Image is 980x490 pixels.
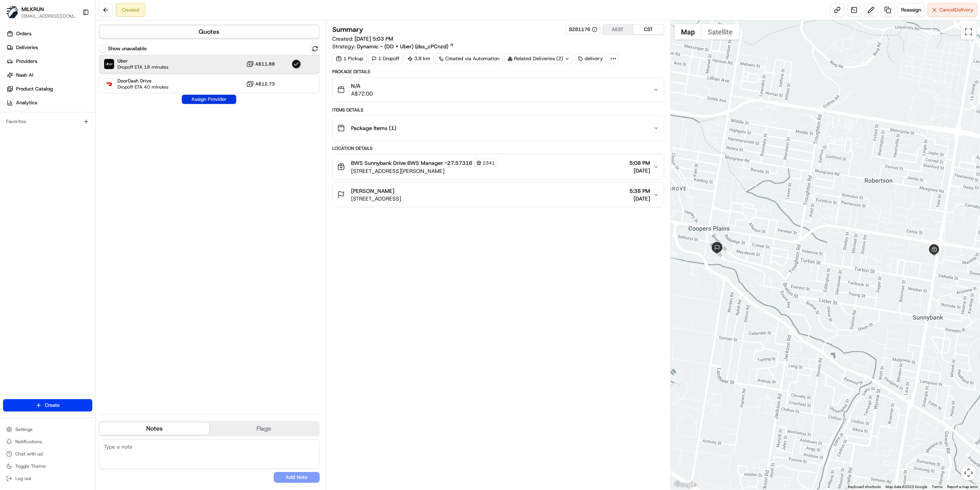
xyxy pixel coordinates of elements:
[947,485,978,489] a: Report a map error
[928,3,977,17] button: CancelDelivery
[16,58,37,65] span: Providers
[3,115,92,128] div: Favorites
[939,7,973,13] span: Cancel Delivery
[3,97,95,109] a: Analytics
[332,107,664,113] div: Items Details
[629,187,650,195] span: 5:38 PM
[351,187,394,195] span: [PERSON_NAME]
[255,61,275,67] span: A$11.88
[3,449,92,459] button: Chat with us!
[118,84,168,90] span: Dropoff ETA 40 minutes
[333,154,664,179] button: BWS Sunnybank Drive BWS Manager -27.573162341[STREET_ADDRESS][PERSON_NAME]5:08 PM[DATE]
[633,25,664,35] button: CST
[629,167,650,174] span: [DATE]
[16,86,53,92] span: Product Catalog
[357,43,454,50] a: Dynamic - (DD + Uber) (dss_cPCnzd)
[16,30,31,37] span: Orders
[898,3,924,17] button: Reassign
[351,90,373,97] span: A$72.00
[351,124,396,132] span: Package Items ( 1 )
[3,436,92,447] button: Notifications
[255,81,275,87] span: A$12.73
[332,53,367,64] div: 1 Pickup
[209,423,318,435] button: Flags
[673,480,698,490] img: Google
[3,41,95,54] a: Deliveries
[961,24,976,39] button: Toggle fullscreen view
[629,195,650,202] span: [DATE]
[603,25,633,35] button: AEST
[16,44,38,51] span: Deliveries
[15,439,42,445] span: Notifications
[333,77,664,102] button: N/AA$72.00
[15,426,33,432] span: Settings
[3,473,92,484] button: Log out
[675,24,701,39] button: Show street map
[246,80,275,88] button: A$12.73
[21,5,44,13] button: MILKRUN
[3,83,95,95] a: Product Catalog
[3,424,92,435] button: Settings
[932,485,942,489] a: Terms
[3,399,92,411] button: Create
[569,26,597,33] button: 8281176
[504,53,573,64] div: Related Deliveries (2)
[3,55,95,67] a: Providers
[333,183,664,207] button: [PERSON_NAME][STREET_ADDRESS]5:38 PM[DATE]
[182,95,236,104] button: Assign Provider
[6,6,18,18] img: MILKRUN
[15,475,31,482] span: Log out
[100,423,209,435] button: Notes
[575,53,606,64] div: delivery
[354,35,393,42] span: [DATE] 5:03 PM
[332,43,454,50] div: Strategy:
[351,82,373,90] span: N/A
[16,72,33,79] span: Nash AI
[118,58,168,64] span: Uber
[351,195,401,202] span: [STREET_ADDRESS]
[104,79,114,89] img: DoorDash Drive
[848,484,881,490] button: Keyboard shortcuts
[3,69,95,81] a: Nash AI
[118,64,168,70] span: Dropoff ETA 18 minutes
[108,45,147,52] label: Show unavailable
[901,7,921,13] span: Reassign
[404,53,434,64] div: 3.8 km
[16,99,37,106] span: Analytics
[15,451,43,457] span: Chat with us!
[435,53,503,64] a: Created via Automation
[332,35,393,43] span: Created:
[368,53,403,64] div: 1 Dropoff
[357,43,448,50] span: Dynamic - (DD + Uber) (dss_cPCnzd)
[3,28,95,40] a: Orders
[332,69,664,75] div: Package Details
[246,60,275,68] button: A$11.88
[100,26,319,38] button: Quotes
[3,3,79,21] button: MILKRUNMILKRUN[EMAIL_ADDRESS][DOMAIN_NAME]
[885,485,927,489] span: Map data ©2025 Google
[351,167,498,175] span: [STREET_ADDRESS][PERSON_NAME]
[629,159,650,167] span: 5:08 PM
[3,461,92,472] button: Toggle Theme
[104,59,114,69] img: Uber
[333,116,664,140] button: Package Items (1)
[21,13,76,19] button: [EMAIL_ADDRESS][DOMAIN_NAME]
[961,465,976,480] button: Map camera controls
[45,402,60,409] span: Create
[483,160,495,166] span: 2341
[673,480,698,490] a: Open this area in Google Maps (opens a new window)
[701,24,739,39] button: Show satellite imagery
[351,159,472,167] span: BWS Sunnybank Drive BWS Manager -27.57316
[332,145,664,151] div: Location Details
[332,26,363,33] h3: Summary
[15,463,46,469] span: Toggle Theme
[118,78,168,84] span: DoorDash Drive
